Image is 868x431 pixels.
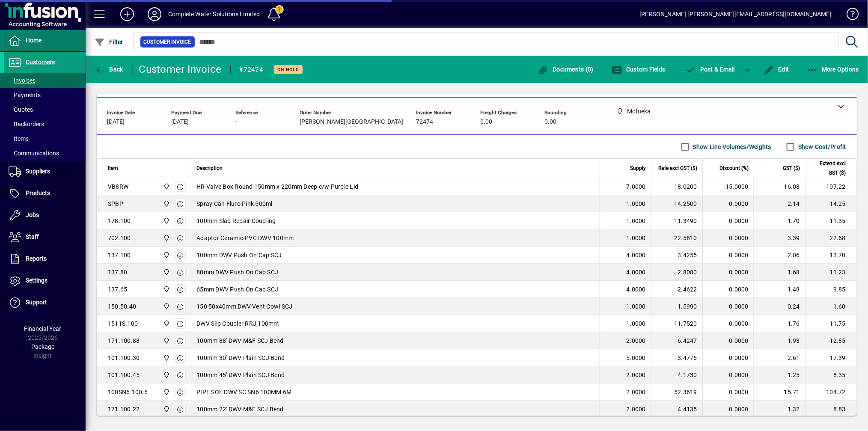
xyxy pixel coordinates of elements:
td: 1.32 [754,401,805,418]
div: VB8RW [108,182,128,191]
span: P [700,66,704,73]
td: 11.75 [805,315,856,332]
div: 4.4135 [657,405,697,413]
span: Products [26,190,50,196]
span: Home [26,37,42,44]
span: Support [26,299,47,306]
div: 171.100.88 [108,336,140,345]
span: 4.0000 [627,251,646,259]
span: 100mm 45' DWV Plain SCJ Bend [196,371,285,379]
td: 17.39 [805,349,856,366]
span: 150 50x40mm DWV Vent Cowl SCJ [196,302,292,311]
td: 1.68 [754,264,805,281]
td: 2.06 [754,247,805,264]
div: 22.5810 [657,234,697,242]
td: 104.72 [805,383,856,401]
div: 4.1730 [657,371,697,379]
span: PIPE SOE DWV SC SN6 100MM 6M [196,388,291,396]
td: 0.0000 [702,212,754,229]
a: Support [4,292,86,313]
td: 1.60 [805,298,856,315]
span: Motueka [161,250,171,260]
span: DWV Slip Coupler RRJ 100mm [196,319,279,328]
div: 100SN6.100.6 [108,388,148,396]
td: 15.0000 [702,178,754,195]
td: 0.0000 [702,366,754,383]
button: Custom Fields [609,62,668,77]
span: [DATE] [171,119,189,125]
div: 101.100.45 [108,371,140,379]
button: Back [92,62,125,77]
span: 0.00 [480,119,492,125]
div: 2.8080 [657,268,697,276]
td: 1.48 [754,281,805,298]
td: 2.61 [754,349,805,366]
td: 8.35 [805,366,856,383]
span: Filter [95,39,123,45]
span: 7.0000 [627,182,646,191]
span: Motueka [161,353,171,363]
a: Products [4,183,86,204]
button: Add [113,6,141,22]
td: 1.76 [754,315,805,332]
td: 2.14 [754,195,805,212]
div: 6.4247 [657,336,697,345]
td: 0.0000 [702,315,754,332]
span: Documents (0) [538,66,594,73]
span: 1.0000 [627,302,646,311]
span: Customer Invoice [144,38,191,46]
td: 107.22 [805,178,856,195]
span: 2.0000 [627,371,646,379]
td: 0.0000 [702,383,754,401]
button: Filter [92,34,125,50]
button: More Options [805,62,862,77]
a: Jobs [4,205,86,226]
td: 11.23 [805,264,856,281]
div: 11.7520 [657,319,697,328]
div: 137.80 [108,268,128,276]
span: Spray Can Fluro Pink 500ml [196,199,273,208]
label: Show Cost/Profit [797,143,846,151]
span: Payments [9,92,41,98]
span: Description [196,163,223,173]
div: 52.3619 [657,388,697,396]
span: 4.0000 [627,285,646,294]
span: HR Valve Box Round 150mm x 220mm Deep c/w Purple Lid [196,182,358,191]
span: Motueka [161,182,171,191]
span: Motueka [161,387,171,397]
span: On hold [277,67,299,72]
a: Invoices [4,73,86,88]
td: 1.70 [754,212,805,229]
td: 8.83 [805,401,856,418]
span: Invoices [9,77,36,84]
div: 3.4775 [657,354,697,362]
td: 16.08 [754,178,805,195]
td: 22.58 [805,229,856,247]
span: Quotes [9,106,33,113]
span: 5.0000 [627,354,646,362]
span: Suppliers [26,168,50,175]
td: 0.0000 [702,264,754,281]
span: Motueka [161,302,171,311]
span: Extend excl GST ($) [811,159,846,178]
td: 0.24 [754,298,805,315]
span: GST ($) [783,163,800,173]
td: 0.0000 [702,247,754,264]
span: Discount (%) [719,163,749,173]
div: Complete Water Solutions Limited [168,7,260,21]
a: Items [4,131,86,146]
td: 13.70 [805,247,856,264]
span: ost & Email [686,66,735,73]
div: 1511S.100 [108,319,138,328]
button: Edit [761,62,791,77]
div: 137.100 [108,251,131,259]
span: Communications [9,150,59,157]
td: 12.85 [805,332,856,349]
a: Communications [4,146,86,161]
span: Edit [764,66,789,73]
span: Custom Fields [612,66,666,73]
div: Customer Invoice [139,62,222,76]
span: Motueka [161,216,171,226]
span: Jobs [26,211,39,218]
a: Quotes [4,102,86,117]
